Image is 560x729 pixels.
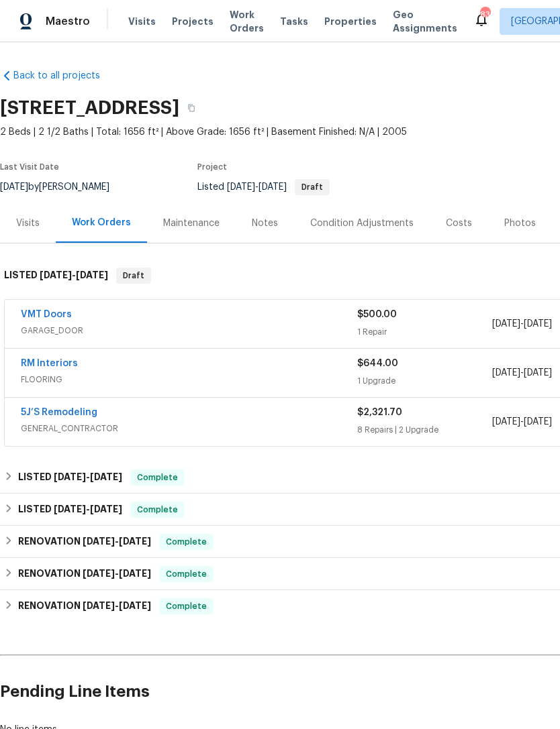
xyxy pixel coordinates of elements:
div: 1 Upgrade [357,374,492,388]
span: GENERAL_CONTRACTOR [21,422,357,435]
span: [DATE] [83,537,115,546]
span: Draft [118,269,150,282]
span: [DATE] [524,319,552,329]
span: [DATE] [90,472,122,482]
a: RM Interiors [21,359,78,368]
div: Condition Adjustments [310,217,414,230]
span: - [227,182,287,192]
span: [DATE] [492,368,520,378]
span: $644.00 [357,359,398,368]
h6: LISTED [18,502,122,518]
h6: RENOVATION [18,566,151,582]
span: Work Orders [230,8,264,35]
span: [DATE] [119,569,151,578]
h6: RENOVATION [18,534,151,550]
div: 8 Repairs | 2 Upgrade [357,423,492,437]
span: [DATE] [54,504,86,514]
span: - [40,270,108,280]
a: 5J’S Remodeling [21,408,97,417]
span: Complete [132,503,183,516]
div: Notes [252,217,278,230]
span: [DATE] [119,601,151,610]
span: [DATE] [492,319,520,329]
span: Complete [132,471,183,484]
div: Maintenance [163,217,220,230]
span: - [492,366,552,380]
span: - [83,537,151,546]
div: Work Orders [72,216,131,229]
h6: LISTED [4,268,108,284]
span: FLOORING [21,373,357,386]
span: Draft [296,183,328,191]
div: Visits [16,217,40,230]
span: Complete [160,567,212,581]
span: Tasks [280,17,308,26]
div: Costs [446,217,472,230]
span: - [83,601,151,610]
span: [DATE] [40,270,72,280]
span: [DATE] [83,601,115,610]
span: [DATE] [76,270,108,280]
button: Copy Address [179,96,203,120]
span: [DATE] [524,368,552,378]
div: Photos [504,217,536,230]
span: - [492,415,552,429]
span: Listed [197,182,330,192]
h6: RENOVATION [18,598,151,614]
span: GARAGE_DOOR [21,324,357,337]
h6: LISTED [18,469,122,486]
span: Properties [324,15,377,28]
span: - [54,472,122,482]
span: Projects [172,15,214,28]
div: 1 Repair [357,325,492,339]
span: $500.00 [357,310,397,319]
a: VMT Doors [21,310,72,319]
span: Maestro [46,15,90,28]
span: Complete [160,535,212,549]
span: Complete [160,600,212,613]
span: [DATE] [83,569,115,578]
span: [DATE] [259,182,287,192]
span: [DATE] [119,537,151,546]
span: - [54,504,122,514]
span: Visits [128,15,156,28]
span: [DATE] [54,472,86,482]
span: - [83,569,151,578]
span: [DATE] [524,417,552,427]
span: [DATE] [227,182,255,192]
div: 83 [480,8,489,21]
span: - [492,317,552,331]
span: [DATE] [90,504,122,514]
span: Project [197,163,227,171]
span: [DATE] [492,417,520,427]
span: Geo Assignments [393,8,457,35]
span: $2,321.70 [357,408,402,417]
